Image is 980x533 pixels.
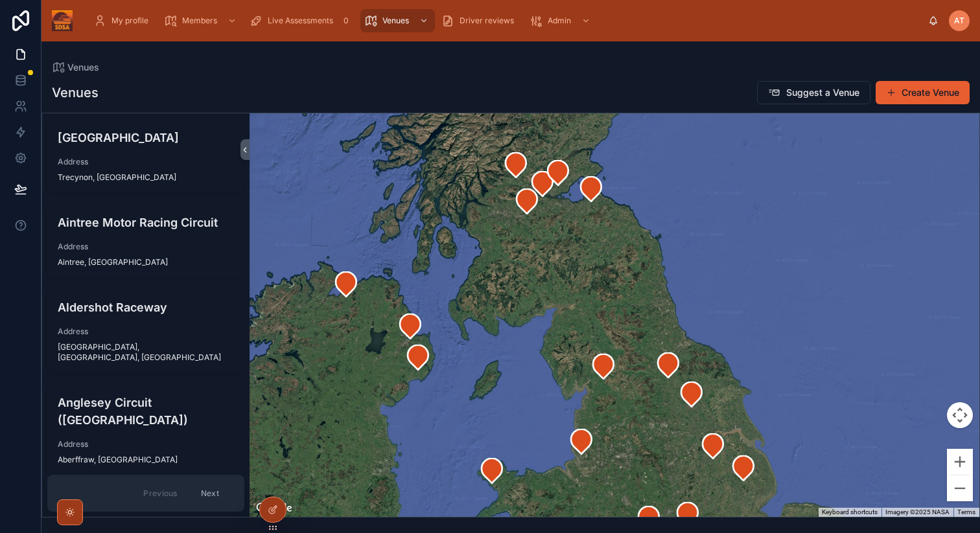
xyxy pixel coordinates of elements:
[876,81,970,104] button: Create Venue
[822,508,878,517] button: Keyboard shortcuts
[58,242,234,252] span: Address
[58,214,234,231] h4: Aintree Motor Racing Circuit
[338,13,354,28] div: 0
[83,6,928,35] div: scrollable content
[885,508,950,516] span: Imagery ©2025 NASA
[526,9,597,32] a: Admin
[111,16,148,26] span: My profile
[757,81,870,104] button: Suggest a Venue
[957,508,975,516] a: Terms (opens in new tab)
[182,16,217,26] span: Members
[47,203,244,278] a: Aintree Motor Racing CircuitAddressAintree, [GEOGRAPHIC_DATA]
[58,157,234,167] span: Address
[58,129,234,146] h4: [GEOGRAPHIC_DATA]
[160,9,243,32] a: Members
[548,16,571,26] span: Admin
[253,500,296,517] img: Google
[268,16,333,26] span: Live Assessments
[67,61,99,74] span: Venues
[460,16,514,26] span: Driver reviews
[192,483,228,503] button: Next
[947,449,973,475] button: Zoom in
[47,383,244,475] a: Anglesey Circuit ([GEOGRAPHIC_DATA])AddressAberffraw, [GEOGRAPHIC_DATA]
[58,172,234,183] span: Trecynon, [GEOGRAPHIC_DATA]
[58,455,234,465] span: Aberffraw, [GEOGRAPHIC_DATA]
[52,84,99,102] h1: Venues
[954,16,964,26] span: AT
[58,394,234,429] h4: Anglesey Circuit ([GEOGRAPHIC_DATA])
[47,288,244,373] a: Aldershot RacewayAddress[GEOGRAPHIC_DATA], [GEOGRAPHIC_DATA], [GEOGRAPHIC_DATA]
[382,16,409,26] span: Venues
[58,326,234,337] span: Address
[360,9,435,32] a: Venues
[58,342,234,363] span: [GEOGRAPHIC_DATA], [GEOGRAPHIC_DATA], [GEOGRAPHIC_DATA]
[47,119,244,193] a: [GEOGRAPHIC_DATA]AddressTrecynon, [GEOGRAPHIC_DATA]
[52,10,73,31] img: App logo
[58,299,234,316] h4: Aldershot Raceway
[89,9,157,32] a: My profile
[58,257,234,267] span: Aintree, [GEOGRAPHIC_DATA]
[947,475,973,501] button: Zoom out
[947,402,973,428] button: Map camera controls
[58,439,234,449] span: Address
[437,9,523,32] a: Driver reviews
[253,500,296,517] a: Open this area in Google Maps (opens a new window)
[246,9,358,32] a: Live Assessments0
[52,61,99,74] a: Venues
[786,86,859,99] span: Suggest a Venue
